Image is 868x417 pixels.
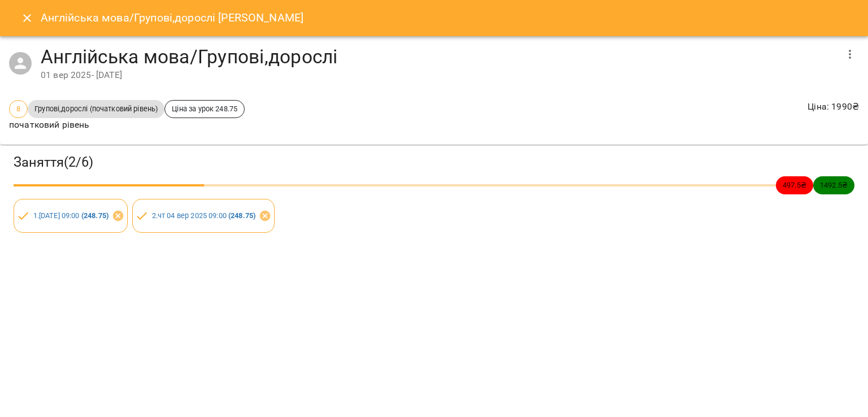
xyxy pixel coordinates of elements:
[776,180,813,190] span: 497.5 ₴
[81,211,108,220] b: ( 248.75 )
[41,45,836,68] h4: Англійська мова/Групові,дорослі
[41,9,304,27] h6: Англійська мова/Групові,дорослі [PERSON_NAME]
[808,100,859,114] p: Ціна : 1990 ₴
[9,118,245,132] p: початковий рівень
[813,180,854,190] span: 1492.5 ₴
[33,211,108,220] a: 1.[DATE] 09:00 (248.75)
[41,68,836,82] div: 01 вер 2025 - [DATE]
[228,211,255,220] b: ( 248.75 )
[28,103,164,114] span: Групові,дорослі (початковий рівень)
[165,103,244,114] span: Ціна за урок 248.75
[152,211,256,220] a: 2.чт 04 вер 2025 09:00 (248.75)
[14,154,854,171] h3: Заняття ( 2 / 6 )
[14,199,128,233] div: 1.[DATE] 09:00 (248.75)
[10,103,27,114] span: 8
[132,199,275,233] div: 2.чт 04 вер 2025 09:00 (248.75)
[14,5,41,32] button: Close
